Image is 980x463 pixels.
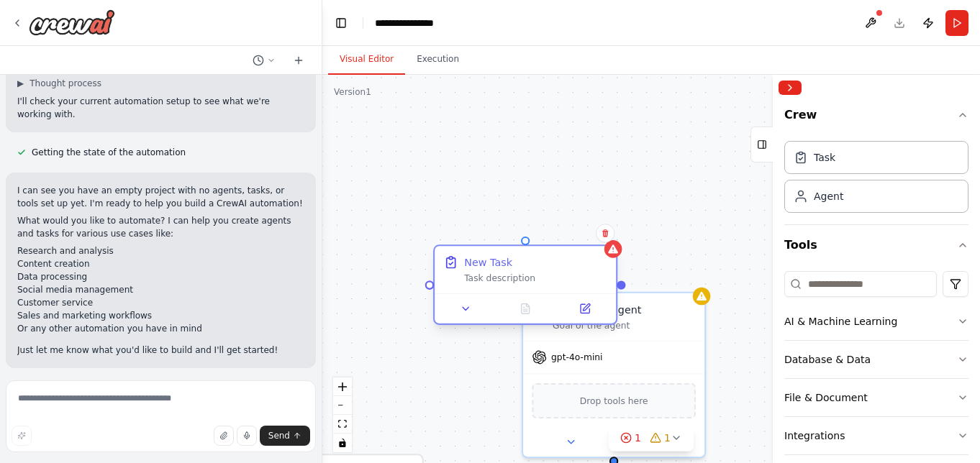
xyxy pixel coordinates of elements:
[784,135,968,224] div: Crew
[17,257,304,270] li: Content creation
[247,52,281,69] button: Switch to previous chat
[17,322,304,335] li: Or any other automation you have in mind
[784,417,968,454] button: Integrations
[580,393,648,408] span: Drop tools here
[287,52,310,69] button: Start a new chat
[560,300,610,318] button: Open in side panel
[464,255,512,270] div: New Task
[664,431,671,445] span: 1
[814,150,835,165] div: Task
[17,78,24,89] span: ▶
[17,270,304,283] li: Data processing
[17,244,304,257] li: Research and analysis
[767,75,779,463] button: Toggle Sidebar
[214,426,234,446] button: Upload files
[333,434,352,452] button: toggle interactivity
[784,352,871,367] div: Database & Data
[333,377,352,396] button: zoom in
[328,45,405,75] button: Visual Editor
[814,189,843,203] div: Agent
[784,341,968,378] button: Database & Data
[12,426,32,446] button: Improve this prompt
[433,247,617,328] div: New TaskTask description
[784,314,897,329] div: AI & Machine Learning
[784,225,968,265] button: Tools
[17,309,304,322] li: Sales and marketing workflows
[635,431,641,445] span: 1
[553,320,696,331] div: Goal of the agent
[615,434,699,451] button: Open in side panel
[596,224,614,242] button: Delete node
[779,81,802,95] button: Collapse right sidebar
[29,9,115,35] img: Logo
[553,302,696,316] div: Role of the agent
[268,430,290,441] span: Send
[30,78,101,89] span: Thought process
[522,292,706,459] div: Role of the agentGoal of the agentgpt-4o-miniDrop tools here
[17,296,304,309] li: Customer service
[333,377,352,452] div: React Flow controls
[331,13,351,33] button: Hide left sidebar
[609,425,694,451] button: 11
[260,426,310,446] button: Send
[333,396,352,415] button: zoom out
[551,352,602,363] span: gpt-4o-mini
[464,272,607,284] div: Task description
[17,283,304,296] li: Social media management
[32,147,186,158] span: Getting the state of the automation
[784,390,868,405] div: File & Document
[784,428,845,443] div: Integrations
[784,379,968,416] button: File & Document
[494,300,557,318] button: No output available
[237,426,257,446] button: Click to speak your automation idea
[17,344,304,357] p: Just let me know what you'd like to build and I'll get started!
[784,101,968,135] button: Crew
[784,303,968,340] button: AI & Machine Learning
[375,16,450,30] nav: breadcrumb
[17,95,304,121] p: I'll check your current automation setup to see what we're working with.
[333,415,352,434] button: fit view
[17,78,101,89] button: ▶Thought process
[17,184,304,210] p: I can see you have an empty project with no agents, tasks, or tools set up yet. I'm ready to help...
[334,86,371,98] div: Version 1
[17,214,304,240] p: What would you like to automate? I can help you create agents and tasks for various use cases like:
[405,45,471,75] button: Execution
